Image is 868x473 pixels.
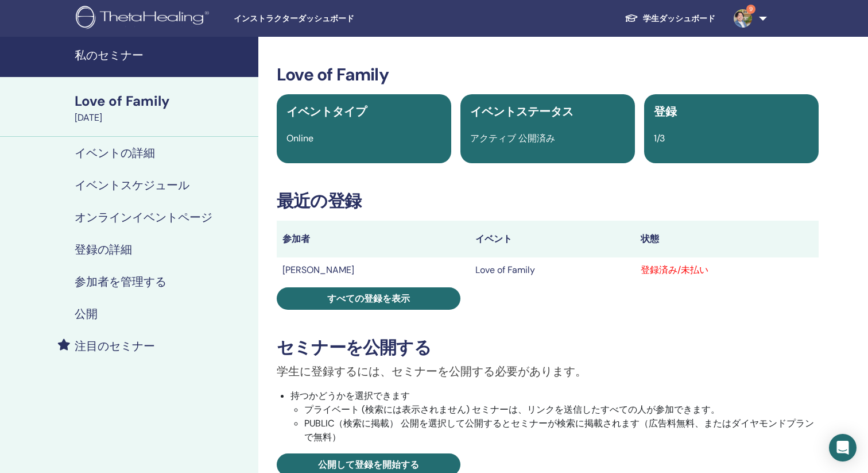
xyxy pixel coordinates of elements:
span: Online [286,132,313,144]
span: イベントタイプ [286,104,367,119]
span: 登録 [654,104,677,119]
div: 登録済み/未払い [641,263,813,277]
a: Love of Family[DATE] [68,91,258,125]
th: 状態 [635,221,819,257]
span: インストラクターダッシュボード [234,13,406,25]
h4: イベントスケジュール [75,178,189,192]
li: 持つかどうかを選択できます [290,389,819,444]
a: すべての登録を表示 [277,287,460,310]
div: Open Intercom Messenger [829,434,857,462]
img: graduation-cap-white.svg [625,13,638,23]
li: プライベート (検索には表示されません) セミナーは、リンクを送信したすべての人が参加できます。 [304,403,819,417]
h4: 登録の詳細 [75,243,132,256]
h4: 参加者を管理する [75,275,166,289]
li: PUBLIC（検索に掲載） 公開を選択して公開するとセミナーが検索に掲載されます（広告料無料、またはダイヤモンドプランで無料） [304,417,819,444]
h4: 注目のセミナー [75,339,155,353]
h4: イベントの詳細 [75,146,155,160]
img: logo.png [76,6,213,32]
p: 学生に登録するには、セミナーを公開する必要があります。 [277,363,819,380]
span: 公開して登録を開始する [318,459,419,471]
h4: 私のセミナー [75,48,251,62]
div: [DATE] [75,111,251,125]
span: 1/3 [654,132,665,144]
h3: 最近の登録 [277,191,819,211]
h3: セミナーを公開する [277,337,819,358]
div: Love of Family [75,91,251,111]
span: 9 [746,5,755,14]
td: Love of Family [470,257,635,283]
span: すべての登録を表示 [327,293,410,305]
h3: Love of Family [277,64,819,85]
th: 参加者 [277,221,470,257]
span: イベントステータス [470,104,573,119]
h4: オンラインイベントページ [75,210,212,224]
h4: 公開 [75,307,98,321]
span: アクティブ 公開済み [470,132,555,144]
th: イベント [470,221,635,257]
img: default.jpg [734,9,752,28]
a: 学生ダッシュボード [615,8,724,29]
td: [PERSON_NAME] [277,257,470,283]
